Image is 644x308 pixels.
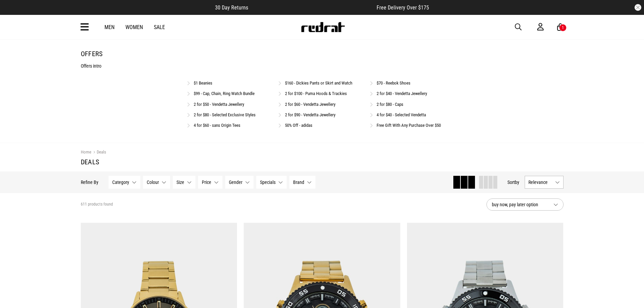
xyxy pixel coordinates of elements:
button: Colour [143,176,170,189]
button: Gender [225,176,254,189]
span: Specials [260,180,276,185]
a: 2 for $80 - Caps [377,102,403,107]
a: 2 for $40 - Vendetta Jewellery [377,91,427,96]
a: 2 for $100 - Puma Hoods & Trackies [285,91,347,96]
p: Refine By [81,180,98,185]
a: Sale [154,24,165,30]
span: Gender [229,180,242,185]
a: $70 - Reebok Shoes [377,80,410,86]
a: $99 - Cap, Chain, Ring Watch Bundle [194,91,255,96]
a: Free Gift With Any Purchase Over $50 [377,123,441,128]
a: 2 for $80 - Selected Exclusive Styles [194,112,256,117]
button: Brand [289,176,315,189]
a: 2 for $50 - Vendetta Jewellery [194,102,244,107]
span: Price [202,180,211,185]
span: Colour [147,180,159,185]
a: $160 - Dickies Pants or Skirt and Watch [285,80,352,86]
span: Brand [293,180,304,185]
span: buy now, pay later option [492,200,548,209]
button: buy now, pay later option [486,198,564,211]
a: 1 [557,24,564,31]
span: Category [112,180,129,185]
span: 611 products found [81,202,113,207]
img: Redrat logo [301,22,345,32]
a: 50% Off - adidas [285,123,312,128]
button: Sortby [507,178,519,186]
span: 30 Day Returns [215,4,248,11]
a: $1 Beanies [194,80,212,86]
span: by [515,180,519,185]
button: Category [109,176,140,189]
a: 2 for $90 - Vendetta Jewellery [285,112,335,117]
button: Price [198,176,222,189]
span: Size [176,180,184,185]
a: 2 for $60 - Vendetta Jewellery [285,102,335,107]
button: Specials [256,176,287,189]
span: Free Delivery Over $175 [377,4,429,11]
a: 4 for $40 - Selected Vendetta [377,112,426,117]
a: Women [125,24,143,30]
a: Home [81,149,91,155]
button: Relevance [525,176,564,189]
a: Deals [91,149,106,156]
a: 4 for $60 - sans Origin Tees [194,123,240,128]
h1: Deals [81,158,564,166]
span: Relevance [528,180,552,185]
iframe: Customer reviews powered by Trustpilot [262,4,363,11]
h1: Offers [81,50,564,58]
div: 1 [562,25,564,30]
p: Offers intro [81,63,564,69]
button: Size [173,176,195,189]
a: Men [104,24,115,30]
